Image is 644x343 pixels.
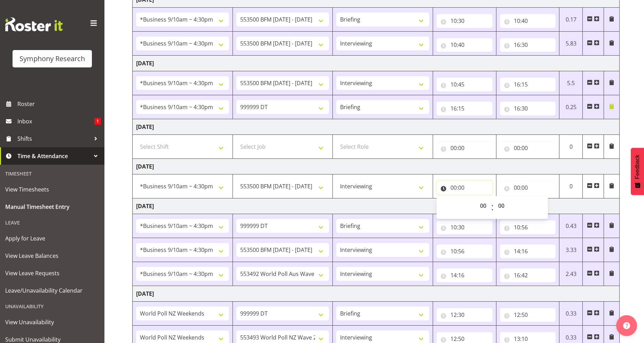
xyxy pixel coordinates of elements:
[559,71,583,95] td: 5.5
[5,317,99,327] span: View Unavailability
[2,181,103,198] a: View Timesheets
[500,308,556,322] input: Click to select...
[500,244,556,258] input: Click to select...
[634,155,641,179] span: Feedback
[5,202,99,212] span: Manual Timesheet Entry
[437,77,493,91] input: Click to select...
[437,268,493,282] input: Click to select...
[631,148,644,195] button: Feedback - Show survey
[437,101,493,115] input: Click to select...
[133,198,620,214] td: [DATE]
[559,174,583,198] td: 0
[133,159,620,174] td: [DATE]
[491,199,494,216] span: :
[2,313,103,331] a: View Unavailability
[437,220,493,234] input: Click to select...
[5,268,99,278] span: View Leave Requests
[437,308,493,322] input: Click to select...
[17,116,94,126] span: Inbox
[17,151,91,161] span: Time & Attendance
[2,198,103,215] a: Manual Timesheet Entry
[2,299,103,313] div: Unavailability
[559,214,583,238] td: 0.43
[623,322,630,329] img: help-xxl-2.png
[559,302,583,326] td: 0.33
[133,286,620,302] td: [DATE]
[2,215,103,230] div: Leave
[500,77,556,91] input: Click to select...
[500,38,556,52] input: Click to select...
[437,244,493,258] input: Click to select...
[437,38,493,52] input: Click to select...
[5,17,63,31] img: Rosterit website logo
[437,181,493,195] input: Click to select...
[133,119,620,135] td: [DATE]
[559,8,583,32] td: 0.17
[2,264,103,282] a: View Leave Requests
[17,133,91,144] span: Shifts
[5,233,99,244] span: Apply for Leave
[5,285,99,296] span: Leave/Unavailability Calendar
[559,32,583,56] td: 5.83
[437,14,493,28] input: Click to select...
[559,95,583,119] td: 0.25
[559,238,583,262] td: 3.33
[500,181,556,195] input: Click to select...
[559,262,583,286] td: 2.43
[500,141,556,155] input: Click to select...
[2,166,103,181] div: Timesheet
[133,56,620,71] td: [DATE]
[2,230,103,247] a: Apply for Leave
[2,282,103,299] a: Leave/Unavailability Calendar
[17,99,101,109] span: Roster
[94,118,101,125] span: 1
[19,54,85,64] div: Symphony Research
[500,220,556,234] input: Click to select...
[500,101,556,115] input: Click to select...
[500,268,556,282] input: Click to select...
[559,135,583,159] td: 0
[5,184,99,195] span: View Timesheets
[437,141,493,155] input: Click to select...
[500,14,556,28] input: Click to select...
[2,247,103,264] a: View Leave Balances
[5,251,99,261] span: View Leave Balances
